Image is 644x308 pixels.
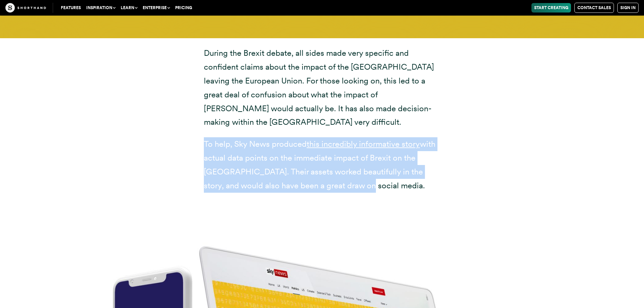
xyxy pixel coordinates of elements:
a: Contact Sales [574,3,614,13]
p: During the Brexit debate, all sides made very specific and confident claims about the impact of t... [204,46,440,129]
a: Start Creating [531,3,571,13]
a: Sign in [617,3,639,13]
button: Learn [118,3,140,13]
a: Features [58,3,84,13]
a: this incredibly informative story [307,139,420,149]
img: The Craft [5,3,46,13]
button: Enterprise [140,3,172,13]
p: To help, Sky News produced with actual data points on the immediate impact of Brexit on the [GEOG... [204,137,440,192]
button: Inspiration [84,3,118,13]
a: Pricing [172,3,195,13]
